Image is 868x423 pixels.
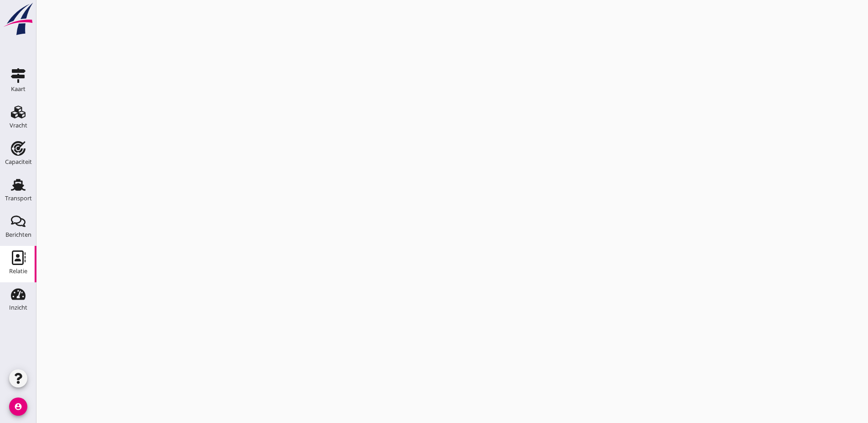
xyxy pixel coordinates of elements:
div: Inzicht [9,305,27,311]
div: Berichten [5,232,31,238]
div: Relatie [9,268,27,274]
img: logo-small.a267ee39.svg [2,2,35,36]
div: Transport [5,195,32,201]
div: Vracht [10,122,27,128]
div: Kaart [11,86,26,92]
i: account_circle [9,398,27,416]
div: Capaciteit [5,159,32,165]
